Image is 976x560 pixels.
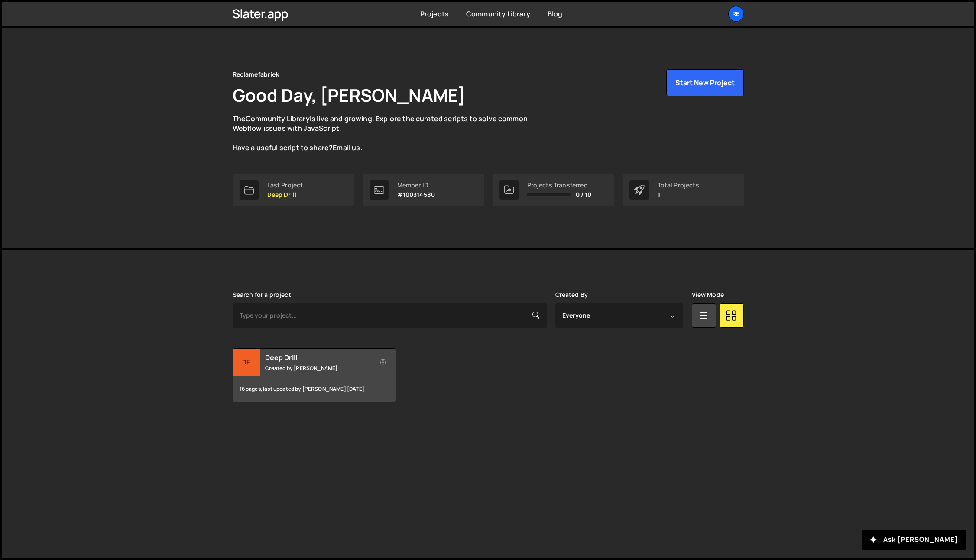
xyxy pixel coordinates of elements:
div: Reclamefabriek [233,69,279,80]
div: Last Project [267,182,303,189]
label: Search for a project [233,291,291,298]
a: Projects [420,9,449,19]
small: Created by [PERSON_NAME] [265,364,370,372]
div: 16 pages, last updated by [PERSON_NAME] [DATE] [233,376,396,402]
a: Community Library [246,114,310,123]
div: Total Projects [658,182,699,189]
a: Email us [333,143,360,152]
label: Created By [555,291,588,298]
span: 0 / 10 [576,191,592,198]
a: Last Project Deep Drill [233,174,354,206]
button: Start New Project [666,69,744,96]
p: 1 [658,191,699,198]
div: De [233,349,260,376]
a: Blog [548,9,563,19]
button: Ask [PERSON_NAME] [862,530,966,550]
p: The is live and growing. Explore the curated scripts to solve common Webflow issues with JavaScri... [233,114,545,153]
h1: Good Day, [PERSON_NAME] [233,83,466,107]
div: Member ID [397,182,435,189]
label: View Mode [692,291,724,298]
h2: Deep Drill [265,353,370,362]
a: Re [728,6,744,22]
a: De Deep Drill Created by [PERSON_NAME] 16 pages, last updated by [PERSON_NAME] [DATE] [233,348,396,402]
a: Community Library [466,9,530,19]
div: Projects Transferred [527,182,592,189]
p: #100314580 [397,191,435,198]
input: Type your project... [233,303,547,328]
p: Deep Drill [267,191,303,198]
